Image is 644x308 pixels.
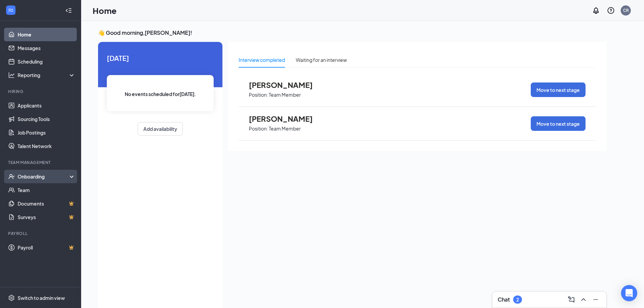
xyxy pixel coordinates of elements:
[579,295,588,304] svg: ChevronUp
[7,7,14,14] svg: WorkstreamLogo
[269,92,301,98] p: Team Member
[8,294,15,301] svg: Settings
[18,139,75,153] a: Talent Network
[8,231,74,236] div: Payroll
[18,126,75,139] a: Job Postings
[592,295,600,304] svg: Minimize
[107,53,214,63] span: [DATE]
[8,72,15,78] svg: Analysis
[592,6,600,15] svg: Notifications
[621,285,637,301] div: Open Intercom Messenger
[607,6,615,15] svg: QuestionInfo
[566,294,577,305] button: ComposeMessage
[8,173,15,180] svg: UserCheck
[239,56,285,64] div: Interview completed
[249,80,323,89] span: [PERSON_NAME]
[249,92,268,98] p: Position:
[18,99,75,112] a: Applicants
[531,82,586,97] button: Move to next stage
[8,160,74,165] div: Team Management
[65,7,72,14] svg: Collapse
[623,7,629,13] div: CR
[8,89,74,94] div: Hiring
[18,28,75,41] a: Home
[516,297,519,303] div: 2
[18,112,75,126] a: Sourcing Tools
[531,116,586,131] button: Move to next stage
[138,122,183,136] button: Add availability
[296,56,347,64] div: Waiting for an interview
[18,183,75,197] a: Team
[18,55,75,68] a: Scheduling
[93,5,117,16] h1: Home
[269,125,301,132] p: Team Member
[98,29,606,37] h3: 👋 Good morning, [PERSON_NAME] !
[18,72,76,78] div: Reporting
[249,125,268,132] p: Position:
[567,295,575,304] svg: ComposeMessage
[578,294,589,305] button: ChevronUp
[249,114,323,123] span: [PERSON_NAME]
[498,296,510,303] h3: Chat
[18,210,75,224] a: SurveysCrown
[590,294,601,305] button: Minimize
[18,197,75,210] a: DocumentsCrown
[18,241,75,254] a: PayrollCrown
[18,41,75,55] a: Messages
[18,173,70,180] div: Onboarding
[18,294,65,301] div: Switch to admin view
[125,90,196,98] span: No events scheduled for [DATE] .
